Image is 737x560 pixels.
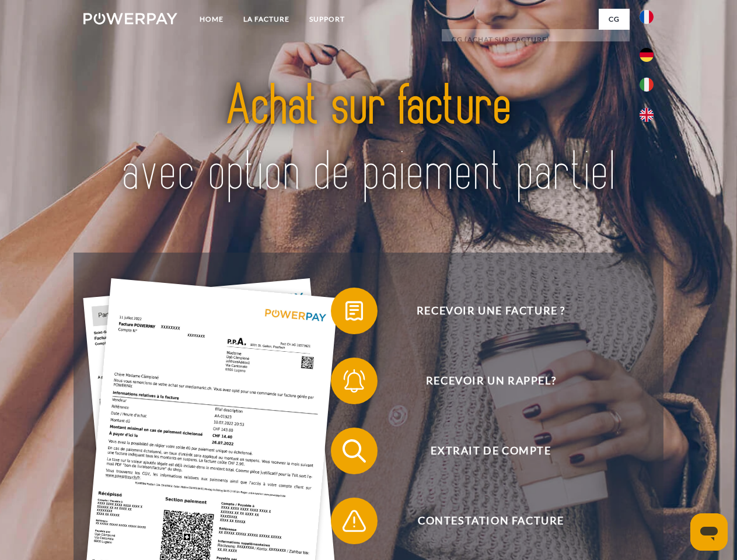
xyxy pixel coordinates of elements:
[690,513,728,551] iframe: Bouton de lancement de la fenêtre de messagerie
[348,358,634,404] span: Recevoir un rappel?
[83,13,177,24] img: logo-powerpay-white.svg
[340,436,369,466] img: qb_search.svg
[331,428,634,474] button: Extrait de compte
[340,366,369,395] img: qb_bell.svg
[299,9,355,30] a: Support
[640,10,654,24] img: fr
[640,48,654,62] img: de
[190,9,233,30] a: Home
[233,9,299,30] a: LA FACTURE
[640,108,654,122] img: en
[348,498,634,544] span: Contestation Facture
[331,358,634,404] button: Recevoir un rappel?
[348,288,634,334] span: Recevoir une facture ?
[442,29,630,50] a: CG (achat sur facture)
[340,296,369,325] img: qb_bill.svg
[340,506,369,535] img: qb_warning.svg
[348,428,634,474] span: Extrait de compte
[599,9,630,30] a: CG
[640,78,654,92] img: it
[331,288,634,334] button: Recevoir une facture ?
[111,56,626,223] img: title-powerpay_fr.svg
[331,498,634,544] button: Contestation Facture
